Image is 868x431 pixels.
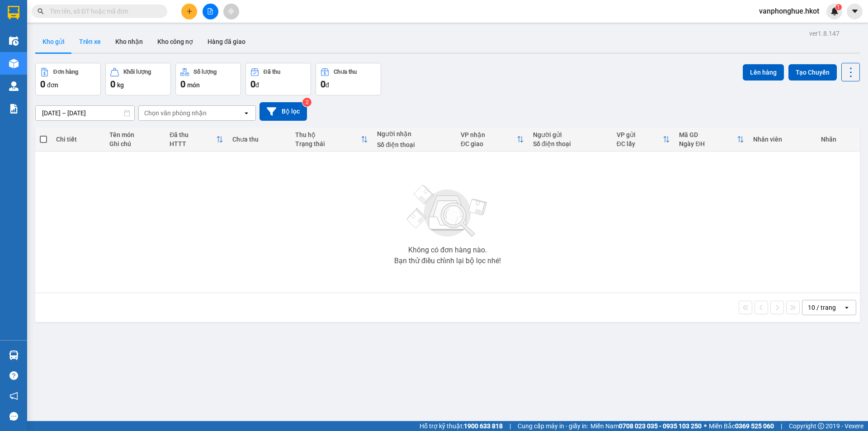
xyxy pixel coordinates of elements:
[38,8,44,14] span: search
[50,6,156,16] input: Tìm tên, số ĐT hoặc mã đơn
[9,392,18,400] span: notification
[612,128,675,152] th: Toggle SortBy
[808,303,836,312] div: 10 / trang
[752,5,826,17] span: vanphonghue.hkot
[36,106,134,120] input: Select a date range.
[461,140,517,147] div: ĐC giao
[181,4,197,19] button: plus
[402,180,493,243] img: svg+xml;base64,PHN2ZyBjbGFzcz0ibGlzdC1wbHVnX19zdmciIHhtbG5zPSJodHRwOi8vd3d3LnczLm9yZy8yMDAwL3N2Zy...
[295,131,361,138] div: Thu hộ
[144,109,207,118] div: Chọn văn phòng nhận
[264,69,280,75] div: Đã thu
[180,79,185,90] span: 0
[8,6,19,19] img: logo-vxr
[837,4,840,10] span: 1
[47,81,58,89] span: đơn
[9,412,18,421] span: message
[9,104,19,114] img: solution-icon
[35,63,101,95] button: Đơn hàng0đơn
[456,128,528,152] th: Toggle SortBy
[72,31,108,52] button: Trên xe
[223,4,239,19] button: aim
[818,423,824,429] span: copyright
[228,8,234,14] span: aim
[753,136,811,143] div: Nhân viên
[255,81,259,89] span: đ
[617,140,663,147] div: ĐC lấy
[464,422,503,430] strong: 1900 633 818
[150,31,200,52] button: Kho công nợ
[117,81,124,89] span: kg
[325,81,329,89] span: đ
[321,79,325,90] span: 0
[835,4,842,10] sup: 1
[394,257,501,265] div: Bạn thử điều chỉnh lại bộ lọc nhé!
[232,136,286,143] div: Chưa thu
[461,131,517,138] div: VP nhận
[590,421,702,431] span: Miền Nam
[109,131,160,138] div: Tên món
[186,8,193,14] span: plus
[518,421,588,431] span: Cung cấp máy in - giấy in:
[377,141,452,148] div: Số điện thoại
[35,31,72,52] button: Kho gửi
[408,246,487,254] div: Không có đơn hàng nào.
[170,131,216,138] div: Đã thu
[175,63,241,95] button: Số lượng0món
[788,64,837,81] button: Tạo Chuyến
[40,79,45,90] span: 0
[709,421,774,431] span: Miền Bắc
[9,81,19,91] img: warehouse-icon
[533,140,608,147] div: Số điện thoại
[302,98,311,107] sup: 2
[334,69,357,75] div: Chưa thu
[735,422,774,430] strong: 0369 525 060
[533,131,608,138] div: Người gửi
[259,102,307,121] button: Bộ lọc
[170,140,216,147] div: HTTT
[108,31,150,52] button: Kho nhận
[53,69,78,75] div: Đơn hàng
[851,7,859,15] span: caret-down
[203,4,218,19] button: file-add
[123,69,151,75] div: Khối lượng
[193,69,217,75] div: Số lượng
[165,128,228,152] th: Toggle SortBy
[617,131,663,138] div: VP gửi
[109,140,160,147] div: Ghi chú
[704,424,707,428] span: ⚪️
[9,371,18,380] span: question-circle
[821,136,855,143] div: Nhãn
[830,7,839,15] img: icon-new-feature
[295,140,361,147] div: Trạng thái
[679,140,737,147] div: Ngày ĐH
[200,31,253,52] button: Hàng đã giao
[420,421,503,431] span: Hỗ trợ kỹ thuật:
[743,64,784,81] button: Lên hàng
[619,422,702,430] strong: 0708 023 035 - 0935 103 250
[105,63,171,95] button: Khối lượng0kg
[847,4,863,19] button: caret-down
[207,8,213,14] span: file-add
[781,421,782,431] span: |
[110,79,115,90] span: 0
[843,304,850,311] svg: open
[250,79,255,90] span: 0
[187,81,200,89] span: món
[291,128,373,152] th: Toggle SortBy
[509,421,511,431] span: |
[9,59,19,68] img: warehouse-icon
[809,28,840,38] div: ver 1.8.147
[9,350,19,360] img: warehouse-icon
[377,130,452,137] div: Người nhận
[675,128,749,152] th: Toggle SortBy
[316,63,381,95] button: Chưa thu0đ
[245,63,311,95] button: Đã thu0đ
[679,131,737,138] div: Mã GD
[243,109,250,117] svg: open
[9,36,19,46] img: warehouse-icon
[56,136,100,143] div: Chi tiết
